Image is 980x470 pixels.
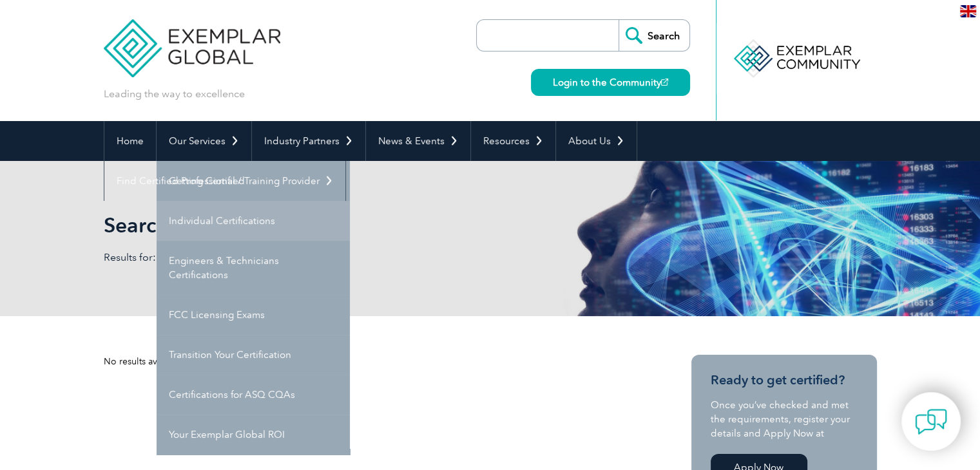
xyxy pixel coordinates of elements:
[157,375,350,415] a: Certifications for ASQ CQAs
[104,355,645,368] div: No results available
[104,161,345,201] a: Find Certified Professional / Training Provider
[104,87,245,101] p: Leading the way to excellence
[157,241,350,295] a: Engineers & Technicians Certifications
[915,406,947,438] img: contact-chat.png
[252,121,365,161] a: Industry Partners
[157,201,350,241] a: Individual Certifications
[711,372,858,388] h3: Ready to get certified?
[531,69,690,96] a: Login to the Community
[960,5,976,17] img: en
[104,212,599,238] h1: Search
[157,415,350,455] a: Your Exemplar Global ROI
[471,121,555,161] a: Resources
[104,250,490,265] p: Results for: 12961d37-8e18
[157,295,350,335] a: FCC Licensing Exams
[711,398,858,440] p: Once you’ve checked and met the requirements, register your details and Apply Now at
[157,335,350,375] a: Transition Your Certification
[104,121,156,161] a: Home
[366,121,470,161] a: News & Events
[661,79,668,86] img: open_square.png
[556,121,637,161] a: About Us
[157,121,251,161] a: Our Services
[619,20,689,51] input: Search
